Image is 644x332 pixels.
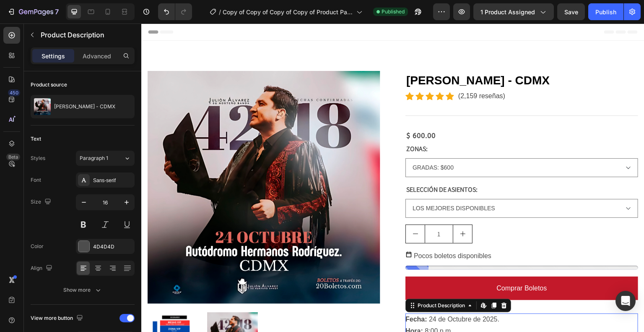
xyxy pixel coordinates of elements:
[41,30,131,40] p: Product Description
[264,120,287,131] legend: ZONAS:
[564,8,578,16] span: Save
[273,227,350,239] p: Pocos boletos disponibles
[31,154,45,162] div: Styles
[480,8,535,16] span: 1 product assigned
[141,24,644,332] iframe: Design area
[93,243,132,251] div: 4D4D4D
[31,282,135,298] button: Show more
[6,154,20,160] div: Beta
[31,135,41,143] div: Text
[264,47,497,67] a: [PERSON_NAME] - CDMX
[283,201,312,220] input: quantity
[93,177,132,184] div: Sans-serif
[264,304,282,311] strong: Hora:
[31,263,54,274] div: Align
[80,154,108,162] span: Paragraph 1
[158,3,192,20] div: Undo/Redo
[55,7,59,17] p: 7
[31,176,41,184] div: Font
[31,196,53,208] div: Size
[219,8,221,16] span: /
[31,243,44,250] div: Color
[264,106,497,120] div: $ 600.00
[31,313,85,324] div: View more button
[264,253,497,277] button: Comprar boletos
[223,8,353,16] span: Copy of Copy of Copy of Copy of Product Page - [DATE] 13:03:29
[42,52,65,60] p: Settings
[264,160,337,172] legend: SELECCIÓN DE ASIENTOS:
[317,68,364,78] p: (2,159 reseñas)
[615,291,636,311] div: Open Intercom Messenger
[312,201,331,220] button: increment
[76,151,135,166] button: Paragraph 1
[595,8,616,16] div: Publish
[557,3,585,20] button: Save
[355,260,405,270] div: Comprar boletos
[31,81,67,89] div: Product source
[382,8,405,16] span: Published
[34,98,51,115] img: product feature img
[63,286,102,294] div: Show more
[473,3,554,20] button: 1 product assigned
[54,104,115,110] p: [PERSON_NAME] - CDMX
[588,3,623,20] button: Publish
[275,278,325,286] div: Product Description
[3,3,62,20] button: 7
[264,292,286,299] strong: Fecha:
[265,201,283,220] button: decrement
[8,89,20,96] div: 450
[83,52,111,60] p: Advanced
